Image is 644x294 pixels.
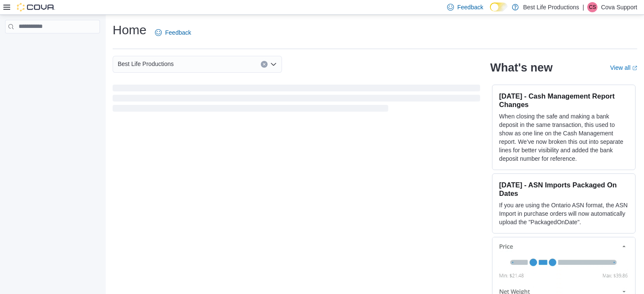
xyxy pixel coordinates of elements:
[523,2,579,12] p: Best Life Productions
[587,2,597,12] div: Cova Support
[589,2,596,12] span: CS
[113,86,480,113] span: Loading
[601,2,637,12] p: Cova Support
[5,35,100,55] nav: Complex example
[270,61,277,68] button: Open list of options
[499,201,628,226] p: If you are using the Ontario ASN format, the ASN Import in purchase orders will now automatically...
[457,3,483,11] span: Feedback
[499,181,628,198] h3: [DATE] - ASN Imports Packaged On Dates
[113,22,146,38] h1: Home
[632,66,637,71] svg: External link
[152,24,194,41] a: Feedback
[499,112,628,163] p: When closing the safe and making a bank deposit in the same transaction, this used to show as one...
[490,3,508,11] input: Dark Mode
[583,2,584,12] p: |
[499,92,628,109] h3: [DATE] - Cash Management Report Changes
[165,28,191,37] span: Feedback
[118,59,174,69] span: Best Life Productions
[610,64,637,71] a: View allExternal link
[490,11,490,12] span: Dark Mode
[17,3,55,11] img: Cova
[490,61,553,74] h2: What's new
[261,61,268,68] button: Clear input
